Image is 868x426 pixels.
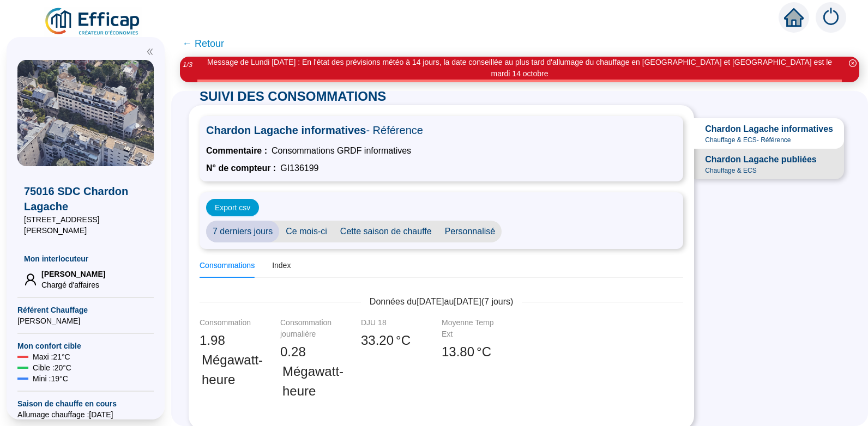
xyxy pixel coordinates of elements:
span: close-circle [849,59,857,67]
div: DJU 18 [361,317,415,328]
span: user [24,273,37,286]
div: Consommations [200,260,255,271]
span: °C [396,331,411,350]
span: 7 derniers jours [206,221,279,242]
div: Consommation journalière [280,317,335,340]
span: Chardon Lagache informatives [705,123,833,136]
span: 1 [200,333,207,348]
span: GI136199 [280,162,318,175]
span: Mini : 19 °C [33,373,68,384]
span: Commentaire : [206,144,267,157]
span: Cible : 20 °C [33,362,71,373]
i: 1 / 3 [183,60,192,69]
span: home [784,8,804,27]
img: alerts [816,2,846,33]
span: 33 [361,333,376,348]
span: .28 [287,344,305,359]
span: N° de compteur : [206,162,276,175]
img: efficap energie logo [44,7,142,37]
span: 0 [280,344,287,359]
span: double-left [146,48,154,56]
span: [PERSON_NAME] [41,269,105,279]
span: Mon confort cible [17,340,154,351]
span: Chauffage & ECS - Référence [705,136,791,144]
span: - Référence [366,124,423,136]
span: °C [477,342,491,362]
span: Maxi : 21 °C [33,351,70,362]
span: Chardon Lagache informatives [206,123,677,138]
span: Mon interlocuteur [24,253,147,264]
span: Chardon Lagache publiées [705,153,816,166]
span: SUIVI DES CONSOMMATIONS [189,89,397,104]
span: Ce mois-ci [279,221,334,242]
div: Message de Lundi [DATE] : En l'état des prévisions météo à 14 jours, la date conseillée au plus t... [197,57,842,80]
button: Export csv [206,199,259,216]
span: Cette saison de chauffe [334,221,438,242]
span: Données du [DATE] au [DATE] ( 7 jours) [361,295,522,308]
span: [STREET_ADDRESS][PERSON_NAME] [24,214,147,236]
div: Index [272,260,291,271]
span: Saison de chauffe en cours [17,398,154,409]
span: Consommations GRDF informatives [272,144,411,157]
span: .20 [376,333,394,348]
span: 13 [442,344,456,359]
span: Personnalisé [438,221,502,242]
span: Mégawatt-heure [282,362,343,401]
span: .98 [207,333,225,348]
span: Chauffage & ECS [705,166,757,175]
span: Allumage chauffage : [DATE] [17,409,154,420]
span: [PERSON_NAME] [17,315,154,326]
span: Référent Chauffage [17,305,154,315]
span: Mégawatt-heure [202,350,263,390]
div: Consommation [200,317,254,328]
div: Moyenne Temp Ext [442,317,496,340]
span: ← Retour [182,36,224,51]
span: Export csv [215,202,250,214]
span: Chargé d'affaires [41,279,105,290]
span: 75016 SDC Chardon Lagache [24,184,147,214]
span: .80 [456,344,474,359]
